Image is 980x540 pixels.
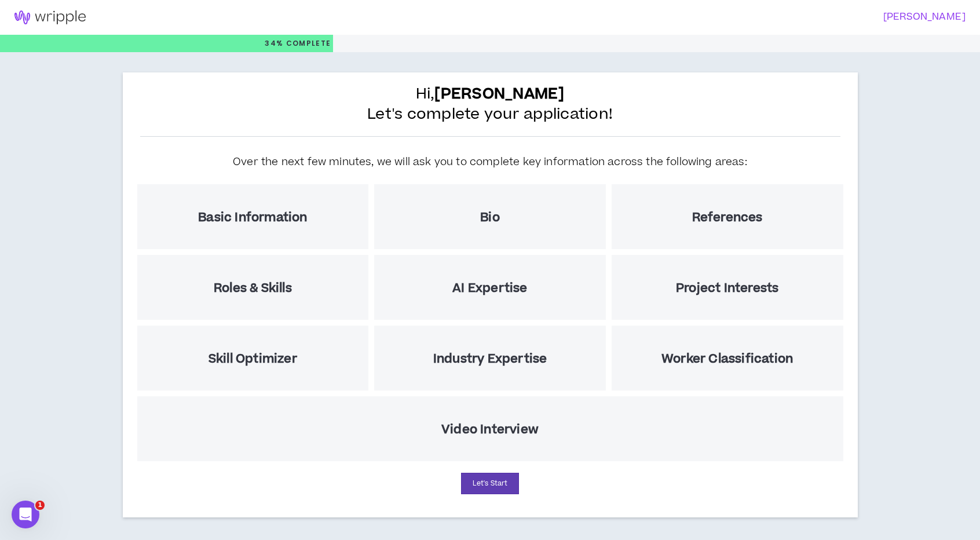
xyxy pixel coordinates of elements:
[233,154,747,170] h5: Over the next few minutes, we will ask you to complete key information across the following areas:
[676,281,778,295] h5: Project Interests
[692,210,763,225] h5: References
[433,352,547,366] h5: Industry Expertise
[198,210,307,225] h5: Basic Information
[265,35,331,52] p: 34%
[661,352,793,366] h5: Worker Classification
[480,210,500,225] h5: Bio
[483,12,966,23] h3: [PERSON_NAME]
[416,84,565,104] span: Hi,
[367,104,613,125] span: Let's complete your application!
[209,352,297,366] h5: Skill Optimizer
[214,281,292,295] h5: Roles & Skills
[461,473,519,494] button: Let's Start
[452,281,527,295] h5: AI Expertise
[35,501,45,510] span: 1
[441,422,539,437] h5: Video Interview
[434,83,564,105] b: [PERSON_NAME]
[12,501,39,528] iframe: Intercom live chat
[283,38,331,49] span: Complete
